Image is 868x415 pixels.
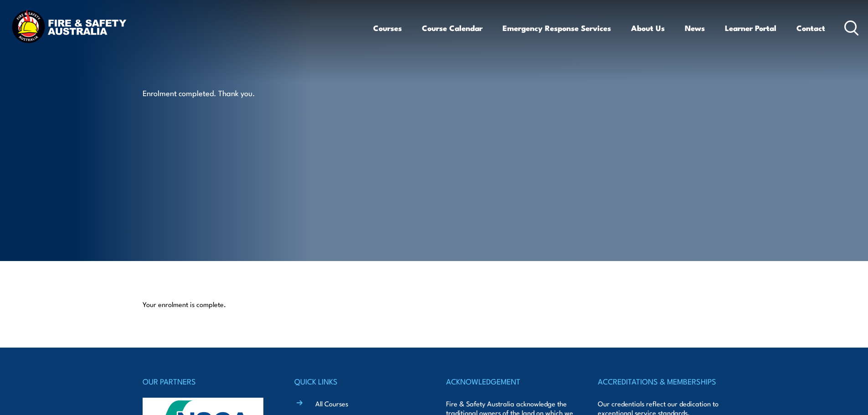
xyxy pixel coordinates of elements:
[631,16,665,40] a: About Us
[143,300,726,309] p: Your enrolment is complete.
[143,375,270,388] h4: OUR PARTNERS
[315,399,348,408] a: All Courses
[294,375,422,388] h4: QUICK LINKS
[796,16,825,40] a: Contact
[143,87,309,98] p: Enrolment completed. Thank you.
[422,16,483,40] a: Course Calendar
[446,375,574,388] h4: ACKNOWLEDGEMENT
[685,16,705,40] a: News
[725,16,776,40] a: Learner Portal
[598,375,725,388] h4: ACCREDITATIONS & MEMBERSHIPS
[373,16,402,40] a: Courses
[503,16,611,40] a: Emergency Response Services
